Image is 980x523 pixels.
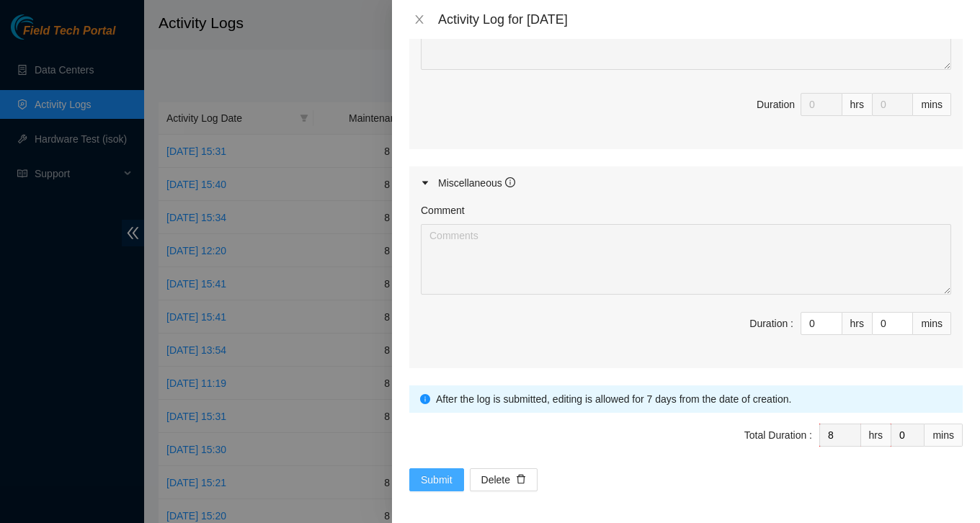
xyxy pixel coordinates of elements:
[420,394,430,404] span: info-circle
[409,468,464,491] button: Submit
[436,391,952,407] div: After the log is submitted, editing is allowed for 7 days from the date of creation.
[861,424,891,447] div: hrs
[913,93,951,116] div: mins
[470,468,538,491] button: Deletedelete
[925,424,963,447] div: mins
[913,312,951,335] div: mins
[409,13,429,27] button: Close
[409,166,963,200] div: Miscellaneous info-circle
[757,97,795,112] div: Duration
[744,427,812,443] div: Total Duration :
[421,472,453,488] span: Submit
[481,472,510,488] span: Delete
[505,177,515,187] span: info-circle
[421,179,429,187] span: caret-right
[842,93,873,116] div: hrs
[438,12,963,27] div: Activity Log for [DATE]
[842,312,873,335] div: hrs
[414,14,425,25] span: close
[749,316,793,331] div: Duration :
[438,175,515,191] div: Miscellaneous
[421,224,951,295] textarea: Comment
[421,202,465,218] label: Comment
[516,474,526,486] span: delete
